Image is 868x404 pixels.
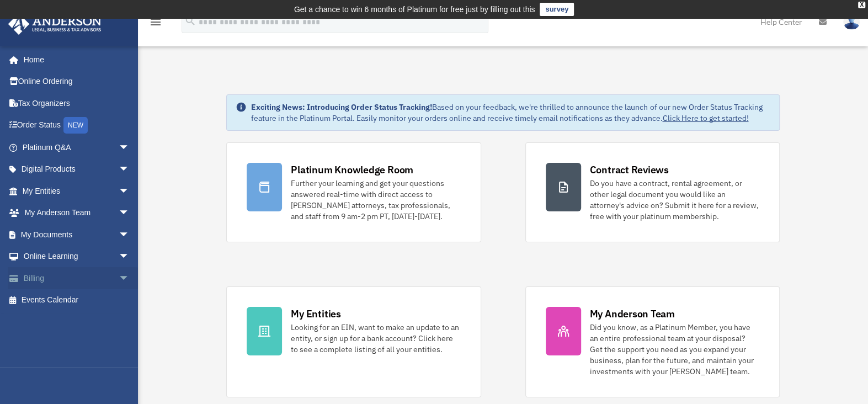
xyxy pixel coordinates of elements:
span: arrow_drop_down [119,202,141,225]
div: Further your learning and get your questions answered real-time with direct access to [PERSON_NAM... [291,178,460,222]
a: My Entities Looking for an EIN, want to make an update to an entity, or sign up for a bank accoun... [226,286,481,397]
a: Platinum Q&Aarrow_drop_down [8,136,146,158]
span: arrow_drop_down [119,180,141,203]
span: arrow_drop_down [119,246,141,268]
div: Did you know, as a Platinum Member, you have an entire professional team at your disposal? Get th... [590,322,759,377]
a: Tax Organizers [8,92,146,114]
div: Looking for an EIN, want to make an update to an entity, or sign up for a bank account? Click her... [291,322,460,355]
div: My Anderson Team [590,307,675,321]
a: Click Here to get started! [662,113,748,123]
i: menu [149,15,162,29]
span: arrow_drop_down [119,267,141,290]
div: Get a chance to win 6 months of Platinum for free just by filling out this [294,3,535,16]
div: close [858,2,865,8]
span: arrow_drop_down [119,224,141,246]
a: Platinum Knowledge Room Further your learning and get your questions answered real-time with dire... [226,142,481,242]
a: menu [149,19,162,29]
a: Billingarrow_drop_down [8,267,146,289]
div: NEW [63,117,88,134]
a: Order StatusNEW [8,114,146,137]
a: My Documentsarrow_drop_down [8,224,146,246]
img: Anderson Advisors Platinum Portal [5,13,105,35]
i: search [184,15,196,27]
div: Platinum Knowledge Room [291,163,413,177]
a: My Entitiesarrow_drop_down [8,180,146,202]
div: My Entities [291,307,340,321]
a: My Anderson Teamarrow_drop_down [8,202,146,224]
div: Do you have a contract, rental agreement, or other legal document you would like an attorney's ad... [590,178,759,222]
a: Contract Reviews Do you have a contract, rental agreement, or other legal document you would like... [525,142,780,242]
div: Based on your feedback, we're thrilled to announce the launch of our new Order Status Tracking fe... [251,102,770,124]
a: survey [540,3,574,16]
a: Digital Productsarrow_drop_down [8,158,146,180]
a: Home [8,49,141,71]
a: Online Ordering [8,71,146,93]
a: Events Calendar [8,289,146,311]
span: arrow_drop_down [119,158,141,181]
a: My Anderson Team Did you know, as a Platinum Member, you have an entire professional team at your... [525,286,780,397]
img: User Pic [843,14,860,30]
span: arrow_drop_down [119,136,141,159]
div: Contract Reviews [590,163,669,177]
strong: Exciting News: Introducing Order Status Tracking! [251,102,432,112]
a: Online Learningarrow_drop_down [8,246,146,268]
